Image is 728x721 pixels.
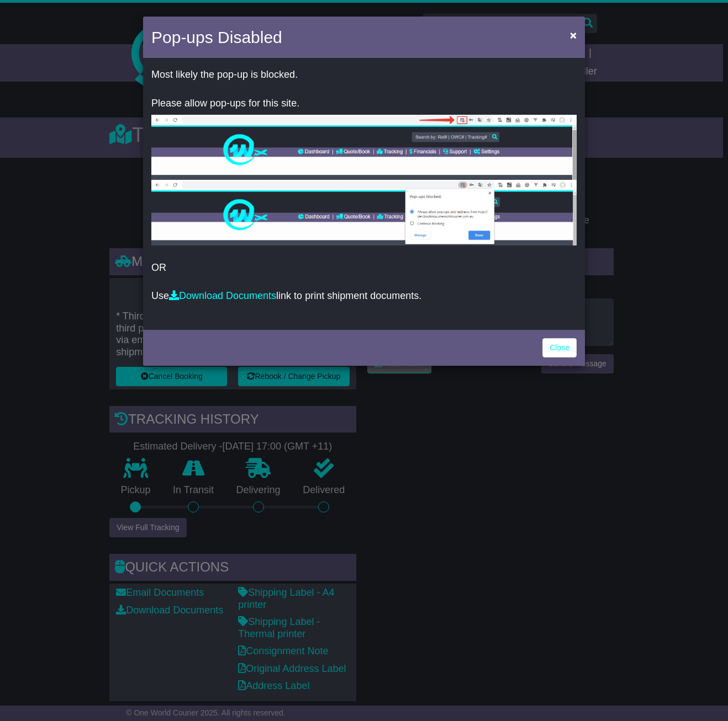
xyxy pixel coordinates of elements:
[143,61,585,327] div: OR
[169,290,276,301] a: Download Documents
[151,98,577,110] p: Please allow pop-ups for this site.
[151,69,577,81] p: Most likely the pop-up is blocked.
[542,338,577,357] a: Close
[151,290,577,302] p: Use link to print shipment documents.
[565,24,582,46] button: Close
[151,25,282,50] h4: Pop-ups Disabled
[570,29,577,41] span: ×
[151,180,577,245] img: allow-popup-2.png
[151,115,577,180] img: allow-popup-1.png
